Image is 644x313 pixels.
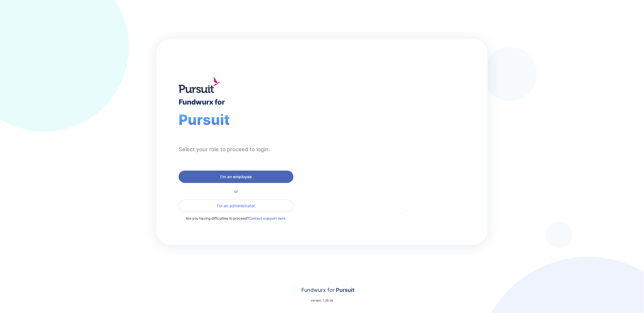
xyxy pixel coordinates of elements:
div: Fundwurx for [179,98,225,106]
div: Fundwurx [356,124,423,139]
span: Pursuit [179,111,230,128]
div: Select your role to proceed to login: [179,146,270,153]
span: I'm an employee [220,174,252,180]
button: I'm an employee [179,171,293,183]
div: or [179,189,293,194]
span: Pursuit [335,287,355,293]
span: I'm an administrator [217,203,255,209]
img: logo.jpg [179,77,220,93]
p: version: 1.35.28 [311,298,333,303]
a: Contact support here. [249,216,286,221]
div: Thank you for choosing Fundwurx as your partner in driving positive social impact! [356,151,456,167]
div: Fundwurx for [302,286,355,294]
button: I'm an administrator [179,200,293,212]
p: Are you having difficulties to proceed? [179,216,293,221]
div: Welcome to [356,117,402,122]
